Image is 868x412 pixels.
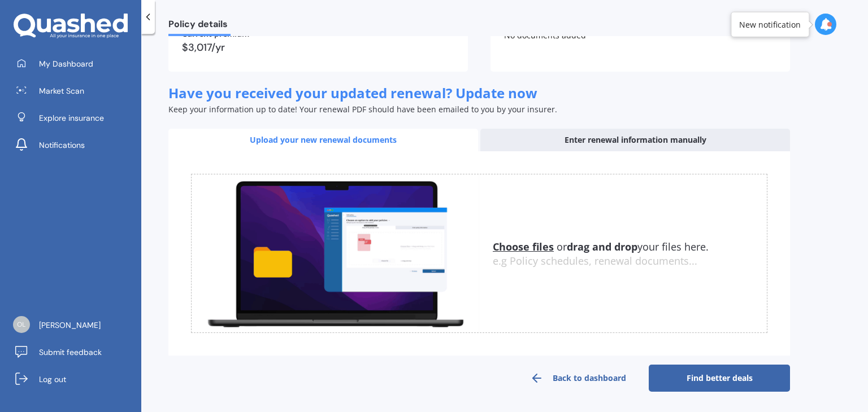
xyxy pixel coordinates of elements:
[168,19,231,34] span: Policy details
[39,112,104,124] span: Explore insurance
[8,52,141,75] a: My Dashboard
[649,365,790,392] a: Find better deals
[39,85,84,97] span: Market Scan
[39,139,85,151] span: Notifications
[39,58,93,69] span: My Dashboard
[8,134,141,156] a: Notifications
[480,129,790,151] div: Enter renewal information manually
[168,84,537,102] span: Have you received your updated renewal? Update now
[507,365,649,392] a: Back to dashboard
[8,80,141,102] a: Market Scan
[39,347,102,358] span: Submit feedback
[39,374,66,385] span: Log out
[182,42,454,52] div: $3,017/yr
[739,19,801,30] div: New notification
[168,104,557,115] span: Keep your information up to date! Your renewal PDF should have been emailed to you by your insurer.
[8,107,141,129] a: Explore insurance
[567,240,637,253] b: drag and drop
[182,30,454,38] div: Current premium
[8,341,141,363] a: Submit feedback
[493,240,709,253] span: or your files here.
[8,314,141,336] a: [PERSON_NAME]
[491,21,790,72] div: No documents added
[493,255,767,268] div: e.g Policy schedules, renewal documents...
[13,316,30,333] img: d7230c47d1999896dee9b5ba637fe183
[39,319,101,331] span: [PERSON_NAME]
[8,368,141,391] a: Log out
[493,240,554,253] u: Choose files
[192,174,479,333] img: upload.de96410c8ce839c3fdd5.gif
[168,129,478,151] div: Upload your new renewal documents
